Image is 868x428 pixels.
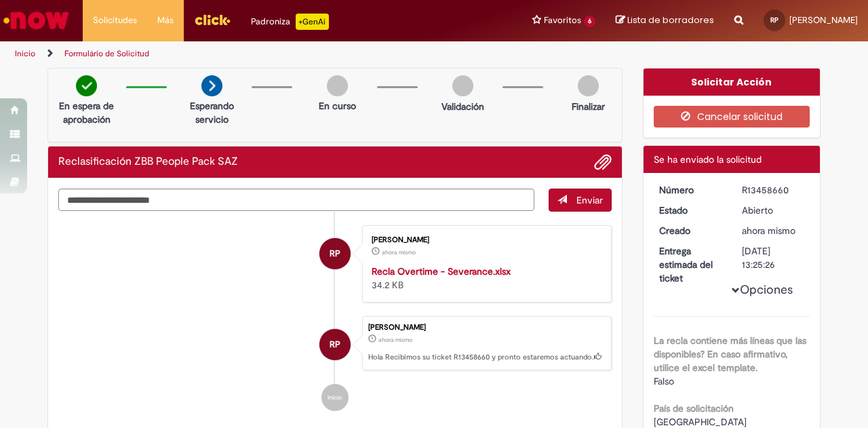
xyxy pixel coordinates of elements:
button: Agregar archivos adjuntos [594,153,612,171]
p: Validación [441,100,484,113]
a: Formulário de Solicitud [64,48,149,59]
p: Hola Recibimos su ticket R13458660 y pronto estaremos actuando. [368,352,604,363]
img: img-circle-grey.png [452,75,473,96]
textarea: Escriba aquí su mensaje… [58,189,534,211]
b: País de solicitación [654,402,734,414]
dt: Entrega estimada del ticket [649,244,732,285]
div: 28/08/2025 15:25:21 [742,224,805,237]
span: [GEOGRAPHIC_DATA] [654,416,747,428]
p: En curso [319,99,356,113]
span: Solicitudes [93,14,137,27]
div: [PERSON_NAME] [368,324,604,332]
ul: Historial de tickets [58,212,612,425]
span: Más [157,14,174,27]
a: Inicio [15,48,35,59]
dt: Número [649,183,732,197]
div: Solicitar Acción [644,69,821,96]
div: Padroniza [251,14,329,30]
span: ahora mismo [378,336,412,344]
b: La recla contiene más líneas que las disponibles? En caso afirmativo, utilice el excel template. [654,334,806,374]
div: [DATE] 13:25:26 [742,244,805,271]
a: Recla Overtime - Severance.xlsx [372,265,511,277]
a: Lista de borradores [616,14,714,27]
p: Finalizar [572,100,605,113]
time: 28/08/2025 14:25:21 [378,336,412,344]
div: Rodrigo Alejandro Gonzalez Palma [319,329,351,360]
img: ServiceNow [1,7,71,34]
span: Lista de borradores [627,14,714,26]
span: Falso [654,375,674,387]
img: img-circle-grey.png [327,75,348,96]
h2: Reclasificación ZBB People Pack SAZ Historial de tickets [58,156,238,168]
img: click_logo_yellow_360x200.png [194,9,231,30]
div: R13458660 [742,183,805,197]
div: 34.2 KB [372,265,597,292]
p: +GenAi [296,14,329,30]
span: ahora mismo [382,248,416,256]
dt: Creado [649,224,732,237]
img: check-circle-green.png [76,75,97,96]
span: RP [330,237,340,270]
span: [PERSON_NAME] [789,14,858,26]
button: Enviar [549,189,612,212]
p: Esperando servicio [179,99,245,126]
p: En espera de aprobación [54,99,119,126]
span: ahora mismo [742,225,795,237]
span: 6 [584,16,595,27]
ul: Rutas de acceso a la página [10,41,568,66]
time: 28/08/2025 14:24:52 [382,248,416,256]
span: Favoritos [544,14,581,27]
span: RP [330,328,340,361]
button: Cancelar solicitud [654,106,810,128]
span: Enviar [576,194,603,206]
div: Rodrigo Alejandro Gonzalez Palma [319,238,351,269]
li: Rodrigo Alejandro Gonzalez Palma [58,316,612,370]
img: arrow-next.png [201,75,222,96]
span: Se ha enviado la solicitud [654,153,762,166]
img: img-circle-grey.png [578,75,599,96]
span: RP [770,16,778,24]
div: Abierto [742,203,805,217]
div: [PERSON_NAME] [372,236,597,244]
dt: Estado [649,203,732,217]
